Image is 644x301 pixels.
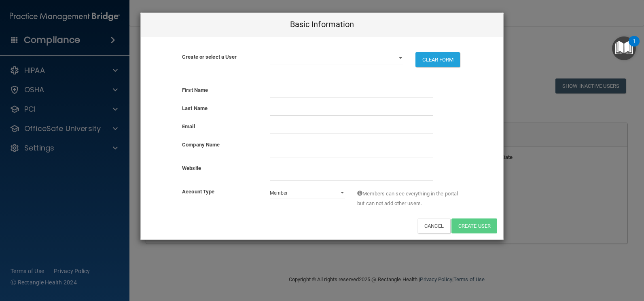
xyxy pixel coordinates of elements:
[182,54,237,60] b: Create or select a User
[357,189,462,208] span: Members can see everything in the portal but can not add other users.
[141,13,503,36] div: Basic Information
[451,218,497,233] button: Create User
[612,36,636,60] button: Open Resource Center, 1 new notification
[182,189,214,195] b: Account Type
[182,87,208,93] b: First Name
[417,218,450,233] button: Cancel
[182,142,220,148] b: Company Name
[182,105,208,111] b: Last Name
[182,123,195,129] b: Email
[633,41,636,52] div: 1
[415,52,460,67] button: CLEAR FORM
[504,244,634,276] iframe: Drift Widget Chat Controller
[182,165,201,171] b: Website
